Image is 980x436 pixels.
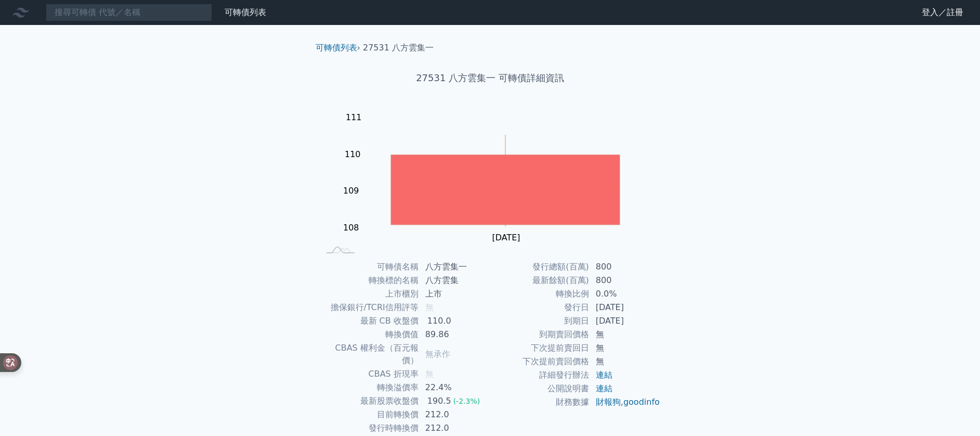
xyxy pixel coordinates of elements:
[590,355,661,368] td: 無
[590,341,661,355] td: 無
[419,381,490,394] td: 22.4%
[419,260,490,274] td: 八方雲集一
[425,302,434,312] span: 無
[419,408,490,421] td: 212.0
[320,394,419,408] td: 最新股票收盤價
[453,397,480,405] span: (-2.3%)
[590,328,661,341] td: 無
[343,186,359,196] tspan: 109
[425,315,453,327] div: 110.0
[490,341,590,355] td: 下次提前賣回日
[320,341,419,367] td: CBAS 權利金（百元報價）
[320,421,419,435] td: 發行時轉換價
[490,260,590,274] td: 發行總額(百萬)
[596,383,612,393] a: 連結
[320,274,419,287] td: 轉換標的名稱
[331,112,664,242] g: Chart
[590,395,661,409] td: ,
[590,260,661,274] td: 800
[419,274,490,287] td: 八方雲集
[46,4,212,21] input: 搜尋可轉債 代號／名稱
[490,328,590,341] td: 到期賣回價格
[316,42,360,54] li: ›
[320,328,419,341] td: 轉換價值
[320,287,419,301] td: 上市櫃別
[425,349,450,359] span: 無承作
[343,223,359,233] tspan: 108
[590,287,661,301] td: 0.0%
[913,4,972,21] a: 登入／註冊
[590,314,661,328] td: [DATE]
[490,382,590,395] td: 公開說明書
[320,314,419,328] td: 最新 CB 收盤價
[492,233,520,242] tspan: [DATE]
[419,287,490,301] td: 上市
[490,314,590,328] td: 到期日
[490,274,590,287] td: 最新餘額(百萬)
[425,369,434,379] span: 無
[490,395,590,409] td: 財務數據
[590,274,661,287] td: 800
[490,301,590,314] td: 發行日
[490,287,590,301] td: 轉換比例
[419,328,490,341] td: 89.86
[490,368,590,382] td: 詳細發行辦法
[346,112,362,122] tspan: 111
[590,301,661,314] td: [DATE]
[623,397,660,407] a: goodinfo
[320,301,419,314] td: 擔保銀行/TCRI信用評等
[320,260,419,274] td: 可轉債名稱
[345,149,361,159] tspan: 110
[596,397,621,407] a: 財報狗
[225,7,266,17] a: 可轉債列表
[320,367,419,381] td: CBAS 折現率
[391,135,620,227] g: Series
[425,395,453,407] div: 190.5
[307,71,673,85] h1: 27531 八方雲集一 可轉債詳細資訊
[320,408,419,421] td: 目前轉換價
[419,421,490,435] td: 212.0
[320,381,419,394] td: 轉換溢價率
[363,42,434,54] li: 27531 八方雲集一
[490,355,590,368] td: 下次提前賣回價格
[596,370,612,380] a: 連結
[316,43,357,53] a: 可轉債列表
